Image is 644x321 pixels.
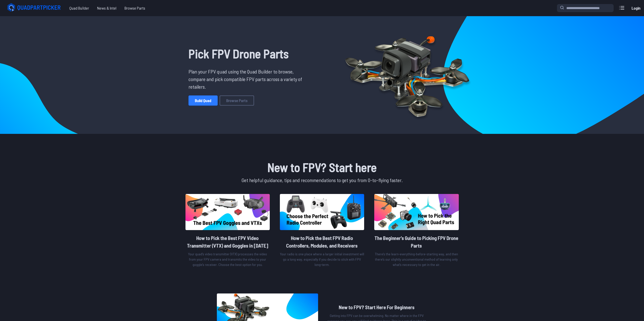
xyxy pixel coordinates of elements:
[184,176,460,184] p: Get helpful guidance, tips and recommendations to get you from 0-to-flying faster.
[334,24,480,126] img: Quadcopter
[189,44,306,63] h1: Pick FPV Drone Parts
[185,251,270,267] p: Your quad’s video transmitter (VTX) processes the video from your FPV camera and transmits the vi...
[184,158,460,176] h1: New to FPV? Start here
[189,95,218,106] a: Build Quad
[280,194,364,230] img: image of post
[630,3,642,13] a: Login
[374,234,459,249] h2: The Beginner's Guide to Picking FPV Drone Parts
[185,194,270,269] a: image of postHow to Pick the Best FPV Video Transmitter (VTX) and Goggles in [DATE]Your quad’s vi...
[185,194,270,230] img: image of post
[280,234,364,249] h2: How to Pick the Best FPV Radio Controllers, Modules, and Receivers
[374,194,459,230] img: image of post
[280,194,364,269] a: image of postHow to Pick the Best FPV Radio Controllers, Modules, and ReceiversYour radio is one ...
[65,3,93,13] a: Quad Builder
[374,194,459,269] a: image of postThe Beginner's Guide to Picking FPV Drone PartsThere’s the learn-everything-before-s...
[185,234,270,249] h2: How to Pick the Best FPV Video Transmitter (VTX) and Goggles in [DATE]
[326,303,427,311] h2: New to FPV? Start Here For Beginners
[280,251,364,267] p: Your radio is one place where a larger initial investment will go a long way, especially if you d...
[120,3,149,13] a: Browse Parts
[93,3,120,13] a: News & Intel
[189,68,306,90] p: Plan your FPV quad using the Quad Builder to browse, compare and pick compatible FPV parts across...
[220,95,254,106] a: Browse Parts
[374,251,459,267] p: There’s the learn-everything-before-starting way, and then there’s our slightly unconventional me...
